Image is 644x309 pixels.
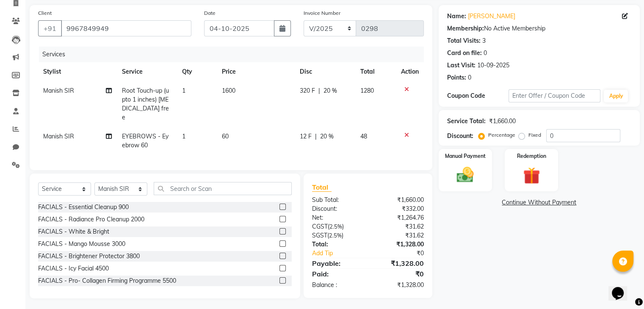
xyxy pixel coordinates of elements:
[222,132,229,140] span: 60
[447,12,466,21] div: Name:
[447,24,484,33] div: Membership:
[306,213,368,222] div: Net:
[306,281,368,290] div: Balance :
[38,20,62,36] button: +91
[204,9,216,17] label: Date
[306,231,368,240] div: ( )
[217,62,295,81] th: Price
[39,47,430,62] div: Services
[445,152,486,160] label: Manual Payment
[355,62,395,81] th: Total
[117,62,177,81] th: Service
[312,223,328,230] span: CGST
[447,36,481,45] div: Total Visits:
[517,152,546,160] label: Redemption
[447,24,631,33] div: No Active Membership
[306,249,378,258] a: Add Tip
[368,196,430,204] div: ₹1,660.00
[38,252,140,261] div: FACIALS - Brightener Protector 3800
[447,61,475,70] div: Last Visit:
[477,61,509,70] div: 10-09-2025
[306,196,368,204] div: Sub Total:
[368,269,430,279] div: ₹0
[447,132,473,141] div: Discount:
[489,117,516,126] div: ₹1,660.00
[306,222,368,231] div: ( )
[320,132,334,141] span: 20 %
[447,117,486,126] div: Service Total:
[608,275,636,301] iframe: chat widget
[315,132,317,141] span: |
[368,213,430,222] div: ₹1,264.76
[38,215,144,224] div: FACIALS - Radiance Pro Cleanup 2000
[447,49,482,58] div: Card on file:
[43,87,74,94] span: Manish SIR
[306,258,368,268] div: Payable:
[482,36,486,45] div: 3
[528,131,541,139] label: Fixed
[182,132,185,140] span: 1
[312,183,332,192] span: Total
[154,182,292,195] input: Search or Scan
[182,87,185,94] span: 1
[396,62,424,81] th: Action
[306,204,368,213] div: Discount:
[38,203,129,212] div: FACIALS - Essential Cleanup 900
[488,131,515,139] label: Percentage
[329,223,342,230] span: 2.5%
[368,258,430,268] div: ₹1,328.00
[312,232,327,239] span: SGST
[38,240,125,248] div: FACIALS - Mango Mousse 3000
[300,132,312,141] span: 12 F
[447,73,466,82] div: Points:
[368,231,430,240] div: ₹31.62
[295,62,355,81] th: Disc
[61,20,191,36] input: Search by Name/Mobile/Email/Code
[318,86,320,95] span: |
[300,86,315,95] span: 320 F
[38,264,109,273] div: FACIALS - Icy Facial 4500
[368,281,430,290] div: ₹1,328.00
[38,9,52,17] label: Client
[306,240,368,249] div: Total:
[360,87,374,94] span: 1280
[304,9,340,17] label: Invoice Number
[468,12,515,21] a: [PERSON_NAME]
[509,89,601,102] input: Enter Offer / Coupon Code
[484,49,487,58] div: 0
[122,132,169,149] span: EYEBROWS - Eyebrow 60
[368,222,430,231] div: ₹31.62
[468,73,471,82] div: 0
[329,232,342,239] span: 2.5%
[368,240,430,249] div: ₹1,328.00
[368,204,430,213] div: ₹332.00
[38,276,176,285] div: FACIALS - Pro- Collagen Firming Programme 5500
[378,249,430,258] div: ₹0
[122,87,169,121] span: Root Touch-up (upto 1 inches) [MEDICAL_DATA] free
[38,62,117,81] th: Stylist
[43,132,74,140] span: Manish SIR
[306,269,368,279] div: Paid:
[177,62,217,81] th: Qty
[360,132,367,140] span: 48
[447,91,509,100] div: Coupon Code
[440,198,638,207] a: Continue Without Payment
[604,90,628,102] button: Apply
[451,165,479,185] img: _cash.svg
[518,165,545,186] img: _gift.svg
[323,86,337,95] span: 20 %
[222,87,235,94] span: 1600
[38,227,109,236] div: FACIALS - White & Bright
